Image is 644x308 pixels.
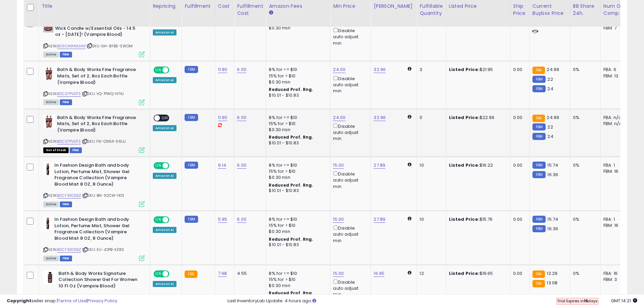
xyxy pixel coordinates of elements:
[547,171,558,178] span: 16.36
[269,3,327,10] div: Amazon Fees
[603,162,626,168] div: FBA: 1
[88,298,117,304] a: Privacy Policy
[374,162,385,169] a: 27.89
[333,122,365,142] div: Disable auto adjust min
[573,216,595,222] div: 0%
[58,270,141,291] b: Bath & Body Works Signature Collection Shower Gel For Women 10 Fl Oz (Vampire Blood)
[269,168,325,174] div: 15% for > $10
[43,202,59,207] span: All listings currently available for purchase on Amazon
[43,19,145,56] div: ASIN:
[547,66,559,73] span: 24.99
[269,25,325,31] div: $0.30 min
[573,162,595,168] div: 0%
[154,217,163,223] span: ON
[420,115,440,121] div: 0
[43,256,59,261] span: All listings currently available for purchase on Amazon
[573,67,595,73] div: 0%
[43,52,59,57] span: All listings currently available for purchase on Amazon
[218,114,228,121] a: 11.90
[603,222,626,229] div: FBM: 16
[269,188,325,194] div: $10.01 - $10.83
[60,202,72,207] span: FBM
[420,216,440,222] div: 10
[333,3,368,10] div: Min Price
[269,229,325,235] div: $0.30 min
[237,270,261,277] div: 4.55
[168,163,179,169] span: OFF
[153,173,176,179] div: Amazon AI
[603,270,626,277] div: FBA: 16
[547,280,557,286] span: 13.08
[82,247,124,252] span: | SKU: EU-JOPB-XZ8S
[532,76,546,83] small: FBM
[43,115,55,128] img: 41kKVaj62JL._SL40_.jpg
[269,87,313,92] b: Reduced Prof. Rng.
[153,281,176,287] div: Amazon AI
[532,216,546,223] small: FBM
[532,171,546,178] small: FBM
[43,67,55,80] img: 41kKVaj62JL._SL40_.jpg
[547,162,558,168] span: 15.74
[333,162,344,169] a: 15.00
[269,174,325,181] div: $0.30 min
[603,3,628,17] div: Num of Comp.
[449,162,505,168] div: $16.22
[43,162,53,176] img: 31muj1D0c6L._SL40_.jpg
[420,162,440,168] div: 10
[449,270,480,277] b: Listed Price:
[420,270,440,277] div: 12
[333,75,365,94] div: Disable auto adjust min
[218,66,228,73] a: 11.90
[333,270,344,277] a: 15.00
[408,115,411,119] i: Calculated using Dynamic Max Price.
[269,134,313,140] b: Reduced Prof. Rng.
[57,193,81,198] a: B0CF3KDSBZ
[573,270,595,277] div: 0%
[7,298,117,304] div: seller snap | |
[513,67,524,73] div: 0.00
[185,114,198,121] small: FBM
[54,162,137,189] b: In Fashion Design Bath and body Lotion, Perfume Mist, Shower Gel Fragrance Collection (Vampire Bl...
[82,193,124,198] span: | SKU: BN-92CW-1K13
[269,236,313,242] b: Reduced Prof. Rng.
[218,3,232,10] div: Cost
[269,121,325,127] div: 15% for > $10
[532,115,545,122] small: FBA
[449,216,480,222] b: Listed Price:
[218,216,228,223] a: 5.95
[532,270,545,278] small: FBA
[58,298,87,304] a: Terms of Use
[237,114,246,121] a: 6.00
[42,3,147,10] div: Title
[269,10,273,16] small: Amazon Fees.
[333,170,365,190] div: Disable auto adjust min
[54,216,137,243] b: In Fashion Design Bath and body Lotion, Perfume Mist, Shower Gel Fragrance Collection (Vampire Bl...
[269,182,313,188] b: Reduced Prof. Rng.
[547,86,553,92] span: 24
[237,66,246,73] a: 6.00
[82,91,124,96] span: | SKU: VQ-P1WQ-NTXJ
[449,3,507,10] div: Listed Price
[82,139,126,144] span: | SKU: F6-O964-06UJ
[269,270,325,277] div: 8% for <= $10
[374,270,384,277] a: 16.95
[547,114,559,121] span: 24.99
[547,226,558,232] span: 16.36
[269,222,325,229] div: 15% for > $10
[168,217,179,223] span: OFF
[333,114,345,121] a: 24.00
[185,270,197,278] small: FBA
[333,27,365,46] div: Disable auto adjust min
[168,271,179,277] span: OFF
[185,3,212,10] div: Fulfillment
[7,298,31,304] strong: Copyright
[532,280,545,287] small: FBA
[603,73,626,79] div: FBM: 13
[269,140,325,146] div: $10.01 - $10.83
[269,93,325,98] div: $10.01 - $10.83
[55,19,137,40] b: Bath & Body Works, White Barn 3-Wick Candle w/Essential Oils - 14.5 oz - [DATE]! (Vampire Blood)
[532,225,546,232] small: FBM
[449,67,505,73] div: $21.95
[573,115,595,121] div: 0%
[57,43,86,49] a: B09CNWMLNM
